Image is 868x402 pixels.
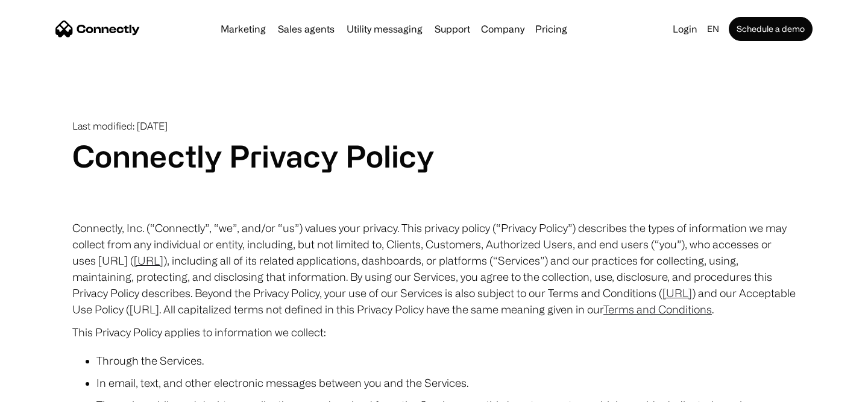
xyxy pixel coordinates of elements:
p: Last modified: [DATE] [72,121,796,132]
p: ‍ [72,174,796,191]
p: ‍ [72,197,796,214]
div: Company [481,20,524,37]
a: Terms and Conditions [603,303,712,315]
a: home [55,20,140,38]
a: [URL] [134,254,163,266]
div: en [702,20,726,37]
a: Support [430,24,475,34]
div: Company [477,20,528,37]
p: Connectly, Inc. (“Connectly”, “we”, and/or “us”) values your privacy. This privacy policy (“Priva... [72,220,796,318]
a: Marketing [216,24,271,34]
a: Sales agents [273,24,339,34]
li: In email, text, and other electronic messages between you and the Services. [96,375,796,391]
h1: Connectly Privacy Policy [72,138,796,174]
a: [URL] [662,287,692,299]
div: en [707,20,719,37]
li: Through the Services. [96,353,796,369]
a: Utility messaging [342,24,427,34]
ul: Language list [24,381,72,398]
a: Schedule a demo [729,17,813,41]
aside: Language selected: English [12,380,72,398]
p: This Privacy Policy applies to information we collect: [72,324,796,341]
a: Pricing [530,24,572,34]
a: Login [668,20,702,37]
